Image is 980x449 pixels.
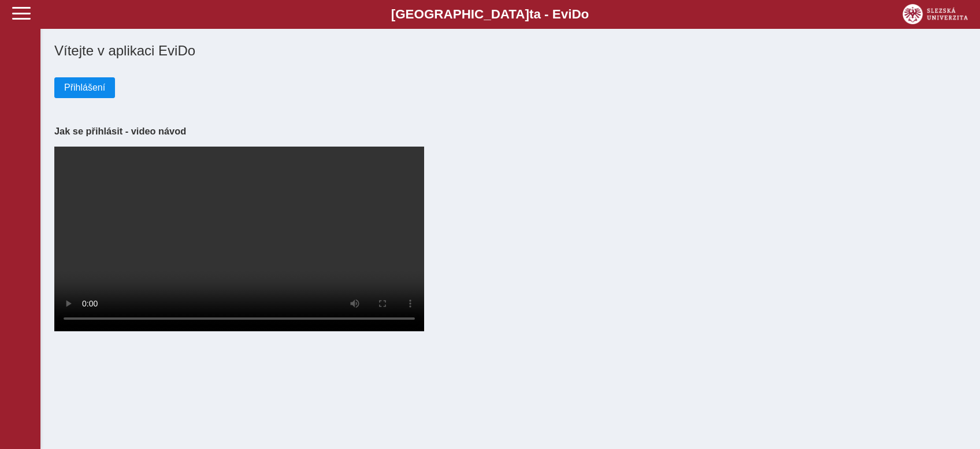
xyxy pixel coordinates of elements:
img: logo_web_su.png [903,4,968,24]
h1: Vítejte v aplikaci EviDo [54,43,966,59]
video: Your browser does not support the video tag. [54,147,424,331]
button: Přihlášení [54,77,115,98]
span: Přihlášení [64,83,105,93]
span: D [571,7,581,21]
b: [GEOGRAPHIC_DATA] a - Evi [35,7,945,22]
h3: Jak se přihlásit - video návod [54,126,966,137]
span: o [581,7,589,21]
span: t [529,7,533,21]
